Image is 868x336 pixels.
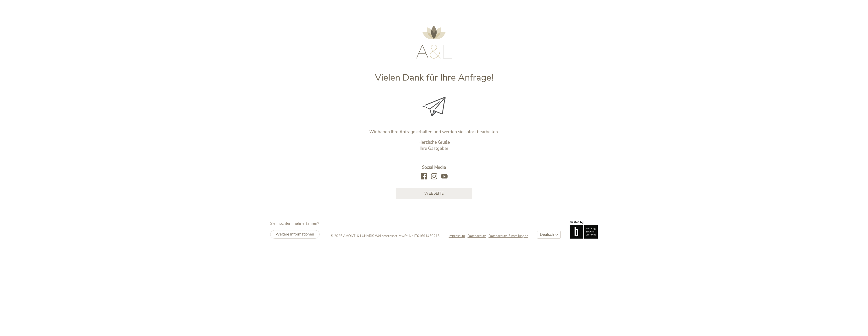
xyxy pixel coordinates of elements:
[396,188,472,199] a: Webseite
[422,164,446,170] span: Social Media
[327,139,541,152] p: Herzliche Grüße Ihre Gastgeber
[449,234,468,238] a: Impressum
[570,221,598,238] img: Brandnamic GmbH | Leading Hospitality Solutions
[422,97,446,116] img: Vielen Dank für Ihre Anfrage!
[270,230,320,239] a: Weitere Informationen
[441,173,448,180] a: youtube
[276,232,314,237] span: Weitere Informationen
[397,234,399,238] span: -
[375,71,493,84] span: Vielen Dank für Ihre Anfrage!
[468,234,486,238] span: Datenschutz
[331,234,397,238] span: © 2025 AMONTI & LUNARIS Wellnessresort
[270,221,319,226] span: Sie möchten mehr erfahren?
[399,234,440,238] span: MwSt-Nr. IT01691450215
[421,173,427,180] a: facebook
[468,234,489,238] a: Datenschutz
[431,173,437,180] a: instagram
[416,26,452,59] img: AMONTI & LUNARIS Wellnessresort
[424,191,444,196] span: Webseite
[489,234,528,238] a: Datenschutz-Einstellungen
[449,234,465,238] span: Impressum
[327,129,541,135] p: Wir haben Ihre Anfrage erhalten und werden sie sofort bearbeiten.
